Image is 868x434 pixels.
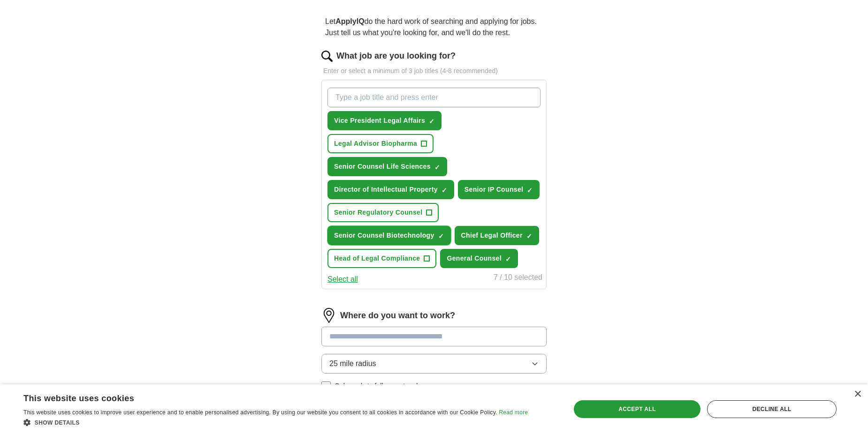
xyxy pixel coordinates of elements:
button: Senior Counsel Biotechnology✓ [327,226,451,245]
span: ✓ [505,255,511,263]
span: Vice President Legal Affairs [334,116,425,126]
button: General Counsel✓ [440,249,518,268]
span: Director of Intellectual Property [334,185,438,195]
span: Senior Counsel Biotechnology [334,231,434,240]
button: Head of Legal Compliance [327,249,436,268]
img: search.png [321,51,333,62]
button: Senior Regulatory Counsel [327,203,439,222]
div: Close [854,391,861,398]
span: Show details [35,419,80,426]
span: Senior Counsel Life Sciences [334,162,431,172]
input: Only apply to fully remote roles [321,382,331,391]
span: General Counsel [447,254,502,263]
span: ✓ [429,118,434,125]
span: Senior IP Counsel [464,185,524,195]
label: What job are you looking for? [336,50,456,62]
button: Legal Advisor Biopharma [327,134,434,153]
label: Where do you want to work? [340,309,455,322]
span: ✓ [442,187,447,194]
p: Enter or select a minimum of 3 job titles (4-8 recommended) [321,66,547,76]
span: Only apply to fully remote roles [335,381,425,391]
span: Head of Legal Compliance [334,254,420,263]
input: Type a job title and press enter [327,88,541,107]
img: location.png [321,308,336,323]
button: Senior Counsel Life Sciences✓ [327,157,447,176]
span: Legal Advisor Biopharma [334,139,417,149]
div: Accept all [574,400,700,418]
span: This website uses cookies to improve user experience and to enable personalised advertising. By u... [23,409,497,416]
span: Senior Regulatory Counsel [334,208,422,217]
div: 7 / 10 selected [494,272,542,285]
strong: ApplyIQ [335,17,364,25]
div: Decline all [707,400,837,418]
span: ✓ [527,187,533,194]
button: Director of Intellectual Property✓ [327,180,454,199]
a: Read more, opens a new window [499,409,528,416]
button: 25 mile radius [321,354,547,374]
span: ✓ [434,164,440,171]
button: Select all [327,274,358,285]
p: Let do the hard work of searching and applying for jobs. Just tell us what you're looking for, an... [321,12,547,42]
span: Chief Legal Officer [461,231,523,240]
div: This website uses cookies [23,390,504,404]
span: 25 mile radius [329,358,376,369]
span: ✓ [526,232,532,240]
button: Senior IP Counsel✓ [458,180,540,199]
button: Vice President Legal Affairs✓ [327,111,442,130]
button: Chief Legal Officer✓ [455,226,539,245]
div: Show details [23,418,528,427]
span: ✓ [438,232,444,240]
